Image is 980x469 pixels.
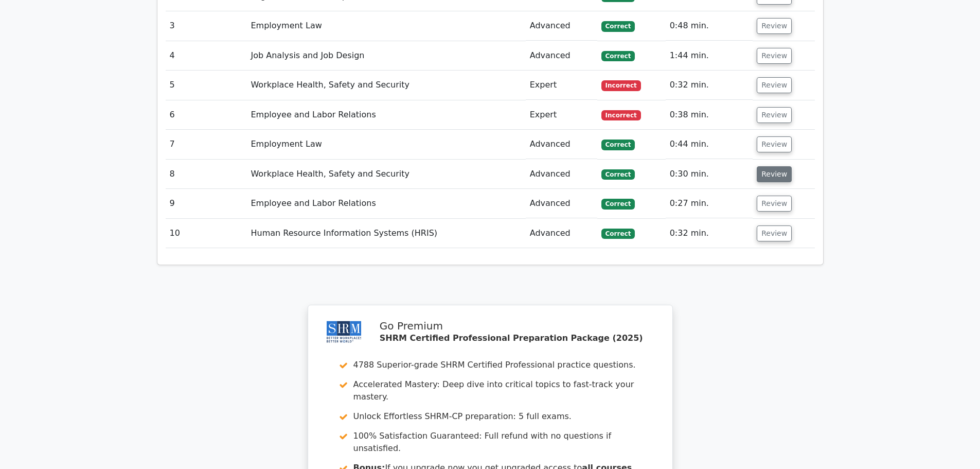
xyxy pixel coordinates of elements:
[246,130,525,159] td: Employment Law
[601,21,635,31] span: Correct
[757,196,792,212] button: Review
[666,219,753,248] td: 0:32 min.
[246,11,525,41] td: Employment Law
[246,100,525,130] td: Employee and Labor Relations
[246,160,525,189] td: Workplace Health, Safety and Security
[526,100,597,130] td: Expert
[757,18,792,34] button: Review
[757,48,792,64] button: Review
[166,130,247,159] td: 7
[601,80,641,91] span: Incorrect
[666,100,753,130] td: 0:38 min.
[666,160,753,189] td: 0:30 min.
[526,71,597,100] td: Expert
[666,71,753,100] td: 0:32 min.
[601,169,635,180] span: Correct
[526,160,597,189] td: Advanced
[166,160,247,189] td: 8
[166,41,247,71] td: 4
[601,140,635,150] span: Correct
[601,51,635,61] span: Correct
[526,130,597,159] td: Advanced
[757,136,792,152] button: Review
[757,225,792,241] button: Review
[166,219,247,248] td: 10
[526,41,597,71] td: Advanced
[166,189,247,218] td: 9
[246,219,525,248] td: Human Resource Information Systems (HRIS)
[246,189,525,218] td: Employee and Labor Relations
[526,11,597,41] td: Advanced
[666,130,753,159] td: 0:44 min.
[666,189,753,218] td: 0:27 min.
[757,107,792,123] button: Review
[666,41,753,71] td: 1:44 min.
[166,71,247,100] td: 5
[601,229,635,239] span: Correct
[246,41,525,71] td: Job Analysis and Job Design
[246,71,525,100] td: Workplace Health, Safety and Security
[601,199,635,209] span: Correct
[757,166,792,182] button: Review
[526,189,597,218] td: Advanced
[666,11,753,41] td: 0:48 min.
[601,110,641,120] span: Incorrect
[757,77,792,93] button: Review
[166,11,247,41] td: 3
[526,219,597,248] td: Advanced
[166,100,247,130] td: 6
